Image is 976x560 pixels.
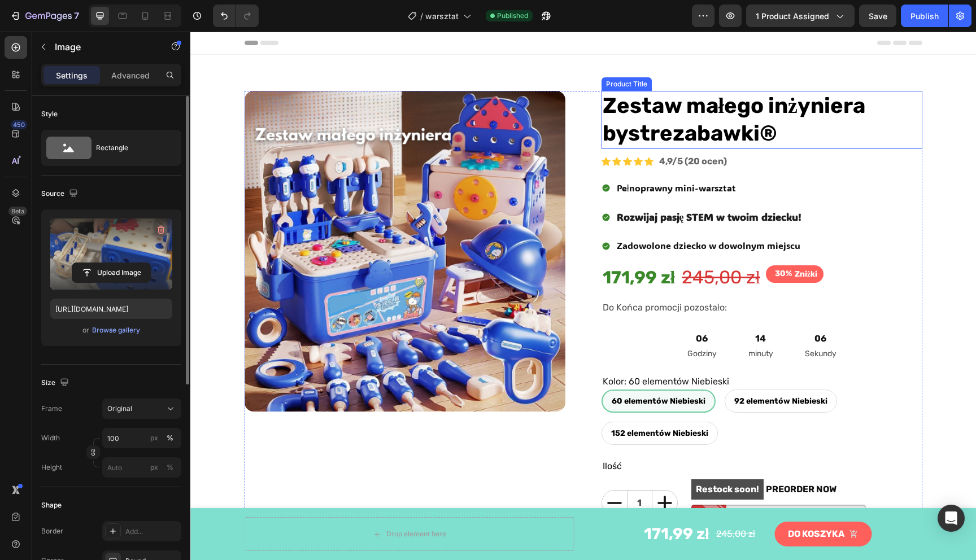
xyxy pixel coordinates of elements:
[150,433,158,443] div: px
[462,459,487,483] button: increment
[558,299,583,316] div: 14
[501,448,573,469] mark: Restock soon!
[72,262,151,283] button: Upload Image
[426,206,612,222] p: Zadowolone dziecko w dowolnym miejscu
[584,490,681,514] button: do koszyka
[41,404,62,414] label: Frame
[938,505,965,532] div: Open Intercom Messenger
[92,325,140,335] div: Browse gallery
[102,457,181,478] input: px%
[147,431,161,445] button: %
[426,178,612,192] strong: Rozwijaj pasję STEM w twoim dziecku!
[125,527,178,537] div: Add...
[421,365,515,374] span: 60 elementów Niebieski
[859,5,896,27] button: Save
[746,5,855,27] button: 1 product assigned
[167,462,173,473] div: %
[41,375,71,391] div: Size
[497,299,526,316] div: 06
[469,123,537,137] p: 4,9/5 (20 ocen)
[213,5,259,27] div: Undo/Redo
[196,498,256,507] div: Drop element here
[163,461,177,474] button: px
[910,10,939,22] div: Publish
[603,235,629,250] div: Zniżki
[5,5,84,27] button: 7
[411,342,540,358] legend: Kolor: 60 elementów Niebieski
[11,120,27,129] div: 450
[82,323,89,337] span: or
[102,428,181,448] input: px%
[490,233,571,259] div: 245,00 zł
[452,489,520,515] div: 171,99 zł
[426,148,612,165] p: Pełnoprawny mini-warsztat
[91,325,141,336] button: Browse gallery
[411,59,732,117] h1: Zestaw małego inżyniera bystrezabawki®
[41,433,60,443] label: Width
[615,299,646,316] div: 06
[420,10,423,22] span: /
[869,11,887,21] span: Save
[412,268,731,285] p: Do Końca promocji pozostało:
[756,10,829,22] span: 1 product assigned
[102,399,181,419] button: Original
[147,461,161,474] button: %
[615,315,646,329] p: Sekundy
[413,47,459,58] div: Product Title
[150,462,158,473] div: px
[544,365,637,374] span: 92 elementów Niebieski
[598,497,654,508] div: do koszyka
[497,11,528,21] span: Published
[558,315,583,329] p: minuty
[412,428,731,441] p: Ilość
[41,109,58,119] div: Style
[411,234,486,257] div: 171,99 zł
[425,10,459,22] span: warsztat
[501,447,646,469] p: PREORDER NOW
[167,433,173,443] div: %
[41,186,80,202] div: Source
[163,431,177,445] button: px
[96,135,165,161] div: Rectangle
[583,235,603,249] div: 30%
[50,299,172,319] input: https://example.com/image.jpg
[107,404,132,414] span: Original
[74,9,79,23] p: 7
[437,459,462,483] input: quantity
[8,207,27,216] div: Beta
[497,315,526,329] p: Godziny
[56,69,88,81] p: Settings
[41,526,63,536] div: Border
[421,397,518,406] span: 152 elementów Niebieski
[111,69,150,81] p: Advanced
[190,32,976,560] iframe: Design area
[41,462,62,473] label: Height
[901,5,948,27] button: Publish
[55,40,151,54] p: Image
[525,495,566,510] div: 245,00 zł
[41,500,62,510] div: Shape
[412,459,437,483] button: decrement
